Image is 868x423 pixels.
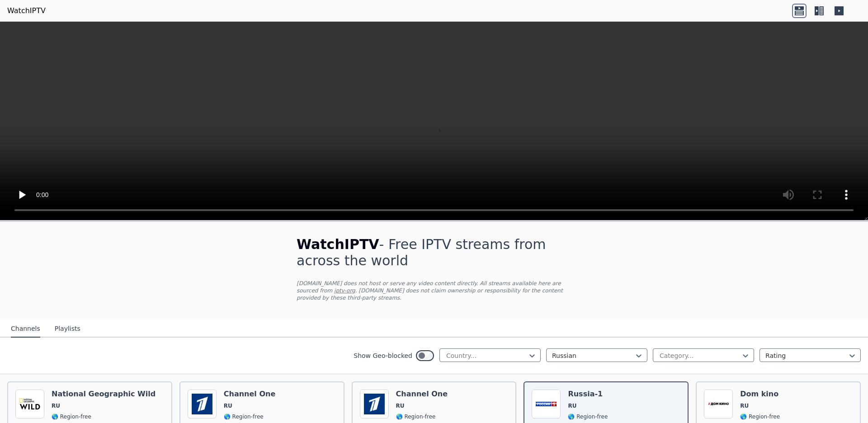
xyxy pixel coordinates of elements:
button: Channels [11,320,40,338]
span: 🌎 Region-free [568,413,608,420]
img: National Geographic Wild [15,390,44,418]
span: 🌎 Region-free [740,413,780,420]
span: 🌎 Region-free [52,413,91,420]
img: Channel One [188,390,217,418]
span: RU [740,402,749,409]
h6: Channel One [224,390,275,399]
h6: National Geographic Wild [52,390,156,399]
span: RU [396,402,405,409]
span: 🌎 Region-free [396,413,436,420]
h1: - Free IPTV streams from across the world [297,236,571,269]
span: RU [52,402,60,409]
span: RU [568,402,576,409]
img: Russia-1 [532,390,561,418]
img: Channel One [360,390,389,418]
span: WatchIPTV [297,236,379,252]
img: Dom kino [704,390,733,418]
span: 🌎 Region-free [224,413,264,420]
h6: Russia-1 [568,390,608,399]
label: Show Geo-blocked [354,351,412,360]
p: [DOMAIN_NAME] does not host or serve any video content directly. All streams available here are s... [297,280,571,301]
span: RU [224,402,232,409]
a: iptv-org [334,287,355,294]
a: WatchIPTV [7,5,46,16]
h6: Channel One [396,390,448,399]
h6: Dom kino [740,390,780,399]
button: Playlists [55,320,80,338]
